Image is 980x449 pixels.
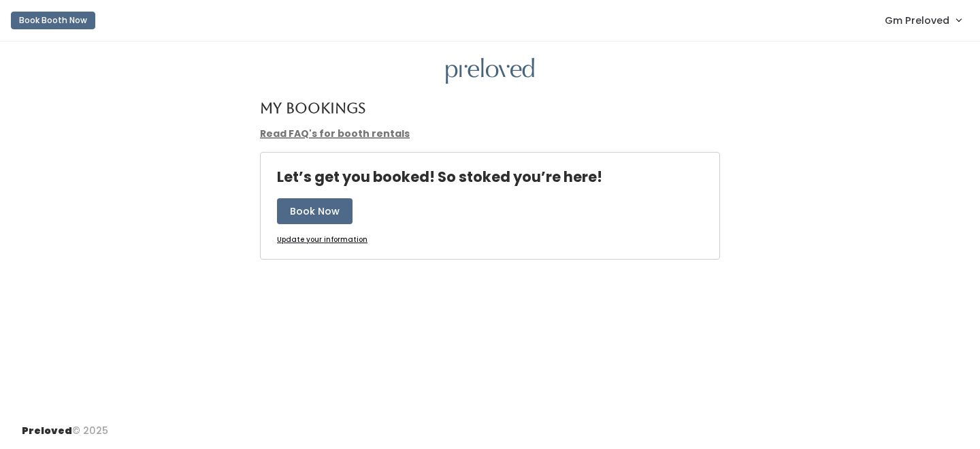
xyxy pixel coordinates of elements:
u: Update your information [277,234,367,245]
a: Update your information [277,235,367,245]
button: Book Now [277,198,353,224]
img: preloved logo [446,58,534,84]
a: Book Booth Now [11,5,95,35]
h4: My Bookings [260,100,365,116]
span: Preloved [22,424,72,437]
a: Read FAQ's for booth rentals [260,127,410,140]
button: Book Booth Now [11,12,95,29]
span: Gm Preloved [885,13,949,28]
h4: Let’s get you booked! So stoked you’re here! [277,169,602,185]
a: Gm Preloved [871,5,975,35]
div: © 2025 [22,413,108,438]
